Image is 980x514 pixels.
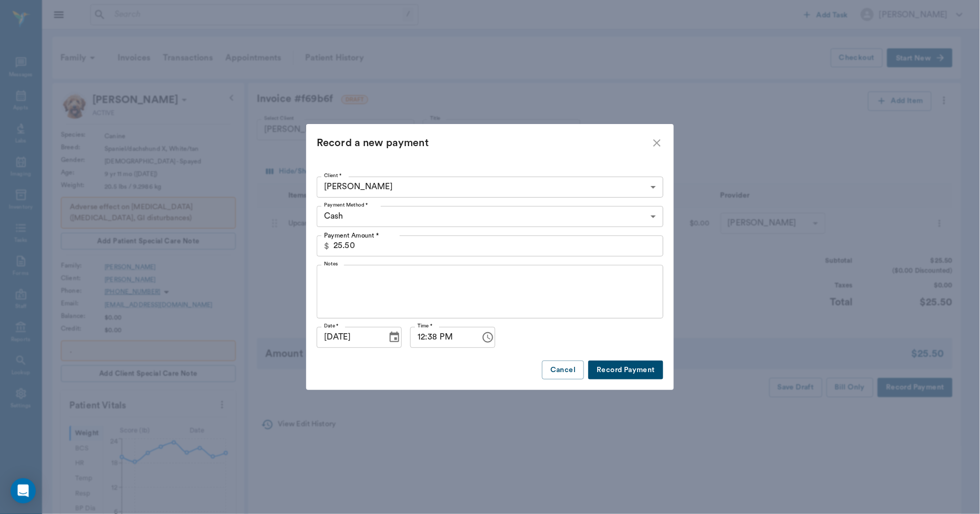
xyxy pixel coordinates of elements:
[317,177,663,198] div: [PERSON_NAME]
[324,240,329,252] p: $
[317,206,663,227] div: Cash
[324,260,338,268] label: Notes
[542,361,584,380] button: Cancel
[418,322,433,330] label: Time *
[317,327,380,348] input: MM/DD/YYYY
[477,327,498,348] button: Choose time, selected time is 12:38 PM
[324,201,368,209] label: Payment Method *
[11,478,36,503] div: Open Intercom Messenger
[651,137,663,149] button: close
[324,172,342,179] label: Client *
[588,361,663,380] button: Record Payment
[317,135,651,151] div: Record a new payment
[324,231,379,240] p: Payment Amount *
[333,235,663,256] input: 0.00
[384,327,405,348] button: Choose date, selected date is Oct 7, 2025
[410,327,473,348] input: hh:mm aa
[324,322,339,330] label: Date *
